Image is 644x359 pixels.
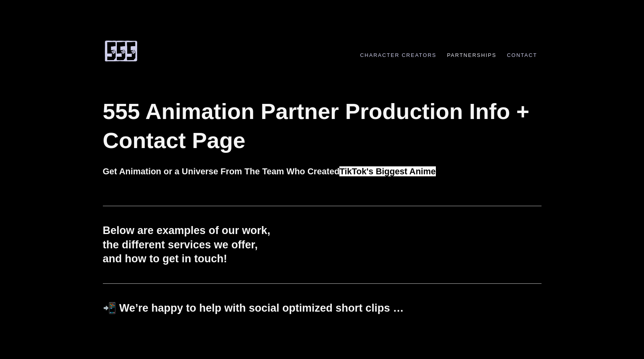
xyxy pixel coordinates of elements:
h1: Below are examples of our work, the different services we offer, and how to get in touch! [103,224,542,265]
img: 555 Comic [103,40,139,62]
a: Partnerships [443,52,501,58]
span: TikTok's Biggest Anime [339,166,435,176]
a: Contact [503,52,542,58]
a: 555 Comic [103,44,139,56]
h1: 555 Animation Partner Production Info + Contact Page [103,97,542,155]
h1: 📲 We’re happy to help with social optimized short clips … [103,301,542,315]
h2: Get Animation or a Universe From The Team Who Created [103,166,542,177]
a: Character Creators [356,52,441,58]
